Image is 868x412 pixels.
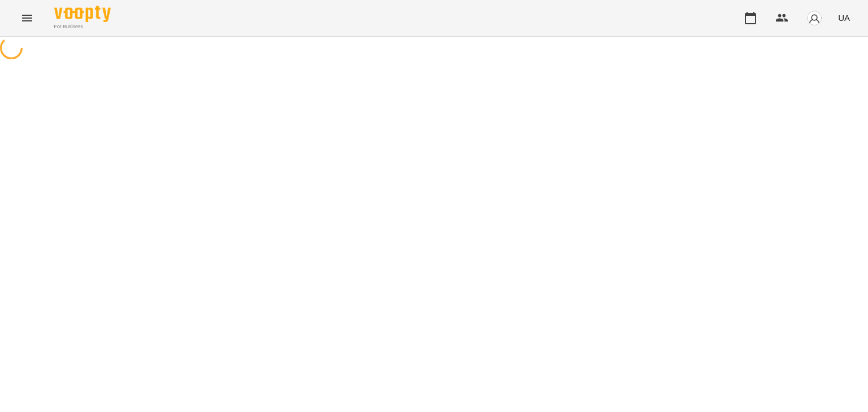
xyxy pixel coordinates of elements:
button: UA [834,7,854,28]
span: UA [838,12,850,24]
button: Menu [14,5,41,32]
img: Voopty Logo [54,6,111,22]
span: For Business [54,23,111,30]
img: avatar_s.png [806,10,822,26]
